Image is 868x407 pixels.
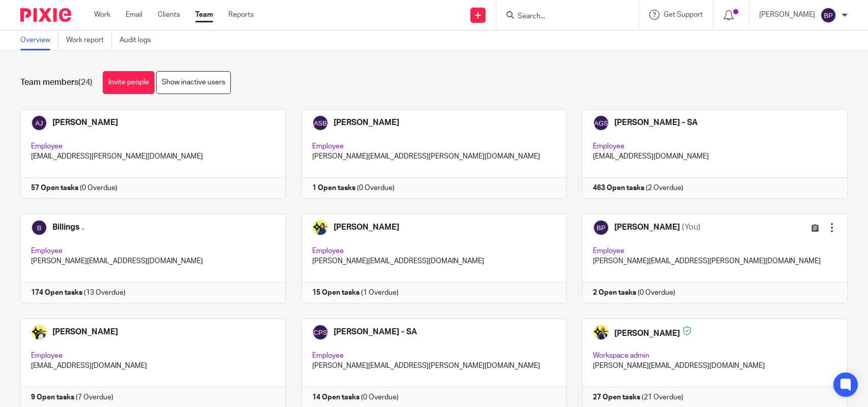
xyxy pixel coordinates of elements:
a: Overview [20,30,58,50]
span: Get Support [664,11,703,18]
a: Team [195,10,213,20]
a: Invite people [103,71,155,94]
img: svg%3E [820,7,836,23]
a: Reports [228,10,254,20]
a: Email [126,10,142,20]
input: Search [517,12,608,21]
a: Clients [158,10,180,20]
h1: Team members [20,77,93,88]
a: Show inactive users [156,71,231,94]
span: (24) [78,78,93,86]
a: Audit logs [119,30,159,50]
img: Pixie [20,8,71,22]
p: [PERSON_NAME] [759,10,815,20]
a: Work [94,10,110,20]
a: Work report [66,30,112,50]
